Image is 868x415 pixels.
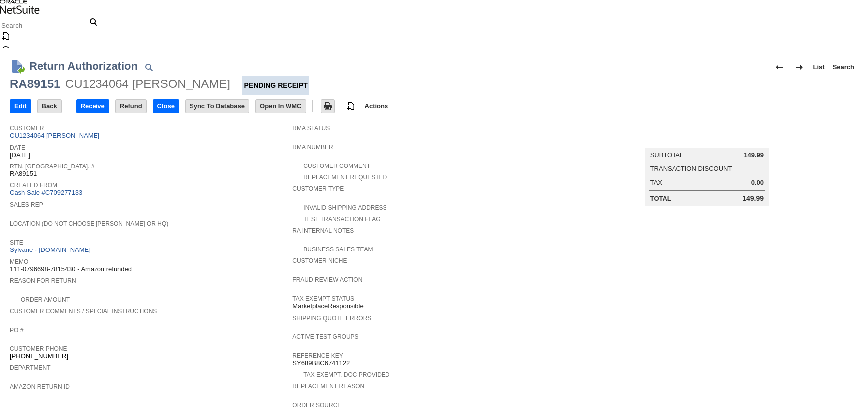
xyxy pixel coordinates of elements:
[292,144,333,151] a: RMA Number
[153,100,179,113] input: Close
[650,195,671,202] a: Total
[10,189,82,196] a: Cash Sale #C709277133
[292,315,371,322] a: Shipping Quote Errors
[143,61,155,73] img: Quick Find
[292,185,344,192] a: Customer Type
[773,61,785,73] img: Previous
[10,100,31,113] input: Edit
[292,295,354,302] a: Tax Exempt Status
[29,58,138,74] h1: Return Authorization
[292,227,354,234] a: RA Internal Notes
[303,204,386,211] a: Invalid Shipping Address
[10,170,37,178] span: RA89151
[10,277,76,284] a: Reason For Return
[10,352,68,360] a: [PHONE_NUMBER]
[292,125,330,132] a: RMA Status
[793,61,805,73] img: Next
[645,132,769,148] caption: Summary
[650,151,683,159] a: Subtotal
[292,276,362,283] a: Fraud Review Action
[21,296,70,303] a: Order Amount
[751,179,764,187] span: 0.00
[10,246,93,253] a: Sylvane - [DOMAIN_NAME]
[292,257,347,264] a: Customer Niche
[303,174,387,181] a: Replacement Requested
[10,132,102,139] a: CU1234064 [PERSON_NAME]
[321,100,334,113] input: Print
[38,100,61,113] input: Back
[650,179,662,186] a: Tax
[829,59,858,75] a: Search
[10,201,43,208] a: Sales Rep
[87,16,99,28] svg: Search
[10,144,25,151] a: Date
[292,333,358,340] a: Active Test Groups
[303,216,380,223] a: Test Transaction Flag
[303,246,373,253] a: Business Sales Team
[10,125,44,132] a: Customer
[77,100,109,113] input: Receive
[10,345,67,352] a: Customer Phone
[256,100,306,113] input: Open In WMC
[742,194,764,203] span: 149.99
[303,371,389,378] a: Tax Exempt. Doc Provided
[292,352,343,359] a: Reference Key
[10,383,70,390] a: Amazon Return ID
[361,102,392,110] a: Actions
[10,258,28,265] a: Memo
[650,165,732,172] a: Transaction Discount
[242,76,309,95] div: Pending Receipt
[10,364,51,371] a: Department
[744,151,764,159] span: 149.99
[292,359,350,367] span: SY689B8C6741122
[10,265,132,273] span: 111-0796698-7815430 - Amazon refunded
[292,302,363,310] span: MarketplaceResponsible
[10,220,168,227] a: Location (Do Not Choose [PERSON_NAME] or HQ)
[809,59,829,75] a: List
[10,182,57,189] a: Created From
[116,100,146,113] input: Refund
[322,100,334,112] img: Print
[65,76,230,92] div: CU1234064 [PERSON_NAME]
[10,308,157,315] a: Customer Comments / Special Instructions
[303,163,370,169] a: Customer Comment
[10,151,30,159] span: [DATE]
[10,163,94,170] a: Rtn. [GEOGRAPHIC_DATA]. #
[10,327,23,333] a: PO #
[292,383,364,390] a: Replacement reason
[186,100,249,113] input: Sync To Database
[10,239,23,246] a: Site
[292,402,341,409] a: Order Source
[10,76,60,92] div: RA89151
[345,100,357,112] img: add-record.svg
